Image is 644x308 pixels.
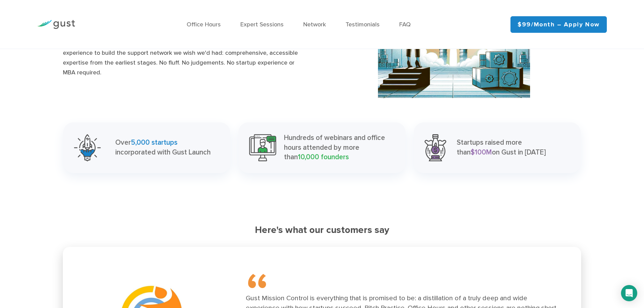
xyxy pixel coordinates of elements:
a: Office Hours [187,21,221,28]
a: Network [303,21,326,28]
a: $99/month – Apply Now [510,16,607,33]
span: “ [246,272,300,293]
p: Over incorporated with Gust Launch [115,138,211,158]
a: Expert Sessions [240,21,284,28]
img: 5000 [74,134,101,161]
a: FAQ [399,21,411,28]
p: Hundreds of webinars and office hours attended by more than [284,133,392,162]
img: 10000 [249,134,276,161]
img: Gust Logo [37,20,75,29]
span: $100M [471,148,492,157]
span: 10,000 founders [298,153,349,161]
span: 5,000 startups [131,138,177,147]
a: Testimonials [345,21,380,28]
img: 100m [425,134,446,161]
div: Open Intercom Messenger [621,285,637,301]
h3: Here's what our customers say [63,224,581,236]
p: Startups raised more than on Gust in [DATE] [457,138,565,158]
